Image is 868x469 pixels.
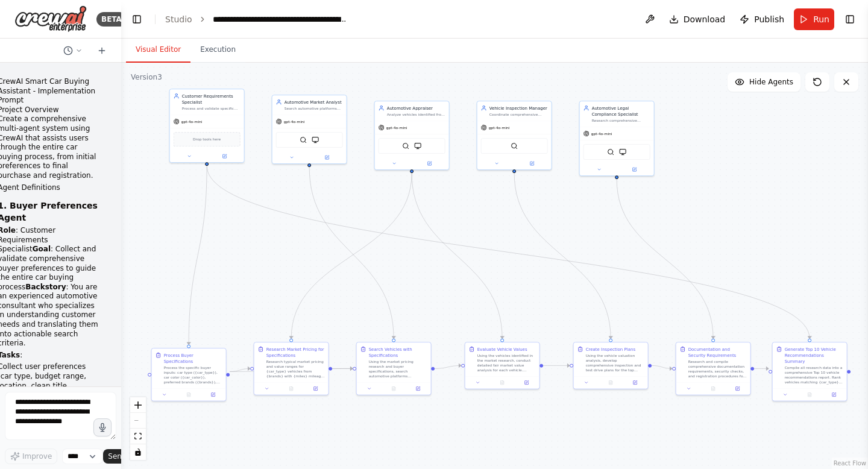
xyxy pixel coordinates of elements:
[374,101,450,170] div: Automotive AppraiserAnalyze vehicles identified from market research and provide accurate fair ma...
[272,95,347,164] div: Automotive Market AnalystSearch automotive platforms for {car_type} vehicles in {car_color} from ...
[511,173,614,339] g: Edge from 6961e534-075c-4a8c-a3cd-062a48c0b0d3 to 6167befa-d415-4974-be9e-c594265eaac3
[598,379,623,386] button: No output available
[288,173,415,339] g: Edge from 8ccb7248-c2be-4c9e-a4b1-fddc0cbf57ab to e7290acc-3268-42c6-984c-ad87f72a7b95
[797,391,822,398] button: No output available
[754,365,769,371] g: Edge from c2c31ce9-53f0-4901-bd81-bf13895c82d9 to bbce2105-978f-4767-9d9b-e8e8deca7126
[754,13,784,25] span: Publish
[489,105,548,111] div: Vehicle Inspection Manager
[204,166,813,339] g: Edge from 141e57b7-8b50-4dd6-87ab-7dde2139853e to bbce2105-978f-4767-9d9b-e8e8deca7126
[727,385,747,392] button: Open in side panel
[607,148,614,156] img: SerperDevTool
[193,136,221,142] span: Drop tools here
[381,385,406,392] button: No output available
[128,11,145,28] button: Hide left sidebar
[186,166,210,345] g: Edge from 141e57b7-8b50-4dd6-87ab-7dde2139853e to 234fd74c-2875-4600-a050-b150ea76e5eb
[586,353,644,373] div: Using the vehicle valuation analysis, develop comprehensive inspection and test drive plans for t...
[165,13,348,25] nav: breadcrumb
[131,72,162,82] div: Version 3
[5,449,57,464] button: Improve
[356,342,432,395] div: Search Vehicles with SpecificationsUsing the market pricing research and buyer specifications, se...
[332,365,353,371] g: Edge from e7290acc-3268-42c6-984c-ad87f72a7b95 to 55348356-914d-44f3-976b-e6c5da0e0e00
[823,391,844,398] button: Open in side panel
[592,118,650,123] div: Research comprehensive documentation requirements, security verification steps, and registration ...
[477,353,536,373] div: Using the vehicles identified in the market research, conduct detailed fair market value analysis...
[409,173,505,339] g: Edge from 8ccb7248-c2be-4c9e-a4b1-fddc0cbf57ab to e77eafe8-2c92-4fc6-ba4e-28f9059e5a04
[96,12,127,27] div: BETA
[93,418,112,436] button: Click to speak your automation idea
[22,452,52,461] span: Improve
[592,105,650,117] div: Automotive Legal Compliance Specialist
[164,365,222,385] div: Process the specific buyer inputs: car type ({car_type}), car color ({car_color}), preferred bran...
[164,352,222,364] div: Process Buyer Specifications
[688,346,747,358] div: Documentation and Security Requirements
[794,8,834,30] button: Run
[516,379,536,386] button: Open in side panel
[841,11,858,28] button: Show right sidebar
[573,342,649,389] div: Create Inspection PlansUsing the vehicle valuation analysis, develop comprehensive inspection and...
[284,119,305,124] span: gpt-4o-mini
[652,362,672,371] g: Edge from 6167befa-d415-4974-be9e-c594265eaac3 to c2c31ce9-53f0-4901-bd81-bf13895c82d9
[108,452,126,461] span: Send
[749,77,793,87] span: Hide Agents
[310,154,344,161] button: Open in side panel
[684,13,726,25] span: Download
[25,283,66,291] strong: Backstory
[387,105,445,111] div: Automotive Appraiser
[369,359,427,379] div: Using the market pricing research and buyer specifications, search automotive platforms (AutoTrad...
[14,5,87,33] img: Logo
[130,397,146,413] button: zoom in
[33,245,51,253] strong: Goal
[700,385,726,392] button: No output available
[435,362,461,371] g: Edge from 55348356-914d-44f3-976b-e6c5da0e0e00 to e77eafe8-2c92-4fc6-ba4e-28f9059e5a04
[130,429,146,444] button: fit view
[834,460,866,467] a: React Flow attribution
[181,119,203,124] span: gpt-4o-mini
[511,142,518,150] img: SerperDevTool
[182,106,241,111] div: Process and validate specific buyer inputs: car type ({car_type}), car color ({car_color}), prefe...
[489,125,510,130] span: gpt-4o-mini
[176,391,201,398] button: No output available
[676,342,751,395] div: Documentation and Security RequirementsResearch and compile comprehensive documentation requireme...
[58,43,87,58] button: Switch to previous chat
[230,365,353,374] g: Edge from 234fd74c-2875-4600-a050-b150ea76e5eb to 55348356-914d-44f3-976b-e6c5da0e0e00
[543,362,570,368] g: Edge from e77eafe8-2c92-4fc6-ba4e-28f9059e5a04 to 6167befa-d415-4974-be9e-c594265eaac3
[130,444,146,460] button: toggle interactivity
[477,346,527,352] div: Evaluate Vehicle Values
[182,93,241,105] div: Customer Requirements Specialist
[414,142,421,150] img: BrowserbaseLoadTool
[300,136,307,143] img: SerperDevTool
[489,112,548,117] div: Coordinate comprehensive vehicle inspections by creating vehicle-specific inspection checklists, ...
[254,342,329,395] div: Research Market Pricing for SpecificationsResearch typical market pricing and value ranges for {c...
[278,385,304,392] button: No output available
[407,385,428,392] button: Open in side panel
[203,391,223,398] button: Open in side panel
[624,379,645,386] button: Open in side panel
[369,346,427,358] div: Search Vehicles with Specifications
[614,179,716,339] g: Edge from 6f2217be-ffe0-4ec3-9450-193322f2de9c to c2c31ce9-53f0-4901-bd81-bf13895c82d9
[465,342,540,389] div: Evaluate Vehicle ValuesUsing the vehicles identified in the market research, conduct detailed fai...
[230,365,250,374] g: Edge from 234fd74c-2875-4600-a050-b150ea76e5eb to e7290acc-3268-42c6-984c-ad87f72a7b95
[190,37,245,63] button: Execution
[285,106,343,111] div: Search automotive platforms for {car_type} vehicles in {car_color} from {brands}, with {miles} mi...
[813,13,829,25] span: Run
[305,385,325,392] button: Open in side panel
[785,346,843,364] div: Generate Top 10 Vehicle Recommendations Summary
[387,112,445,117] div: Analyze vehicles identified from market research and provide accurate fair market value estimates...
[591,131,612,136] span: gpt-4o-mini
[489,379,515,386] button: No output available
[785,365,843,385] div: Compile all research data into a comprehensive Top 10 vehicle recommendations report. Rank vehicl...
[735,8,789,30] button: Publish
[688,359,747,379] div: Research and compile comprehensive documentation requirements, security checks, and registration ...
[386,125,407,130] span: gpt-4o-mini
[285,99,343,105] div: Automotive Market Analyst
[103,449,140,464] button: Send
[126,37,190,63] button: Visual Editor
[169,89,245,163] div: Customer Requirements SpecialistProcess and validate specific buyer inputs: car type ({car_type})...
[619,148,626,156] img: BrowserbaseLoadTool
[772,342,848,401] div: Generate Top 10 Vehicle Recommendations SummaryCompile all research data into a comprehensive Top...
[477,101,552,170] div: Vehicle Inspection ManagerCoordinate comprehensive vehicle inspections by creating vehicle-specif...
[266,346,325,358] div: Research Market Pricing for Specifications
[266,359,325,379] div: Research typical market pricing and value ranges for {car_type} vehicles from {brands} with {mile...
[402,142,409,150] img: SerperDevTool
[207,153,242,160] button: Open in side panel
